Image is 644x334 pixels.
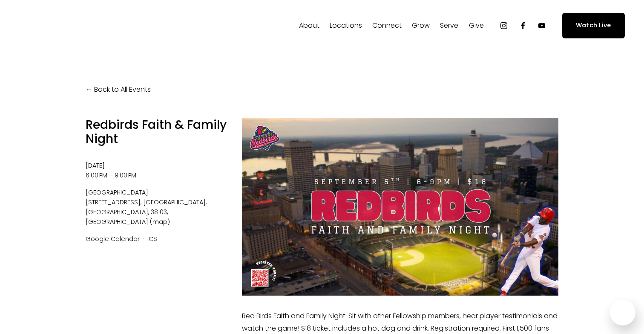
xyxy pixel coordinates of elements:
[500,21,508,30] a: Instagram
[86,218,148,226] span: [GEOGRAPHIC_DATA]
[150,218,170,226] a: (map)
[299,19,319,32] a: folder dropdown
[86,235,140,243] a: Google Calendar
[412,19,430,32] a: folder dropdown
[562,13,625,38] a: Watch Live
[147,235,157,243] a: ICS
[440,19,458,32] a: folder dropdown
[372,19,402,32] a: folder dropdown
[372,20,402,32] span: Connect
[86,161,105,170] time: [DATE]
[86,188,227,197] span: [GEOGRAPHIC_DATA]
[412,20,430,32] span: Grow
[469,20,484,32] span: Give
[440,20,458,32] span: Serve
[86,118,227,146] h1: Redbirds Faith & Family Night
[86,198,207,216] span: [GEOGRAPHIC_DATA], [GEOGRAPHIC_DATA], 38103
[86,84,151,96] a: Back to All Events
[86,198,143,206] span: [STREET_ADDRESS]
[469,19,484,32] a: folder dropdown
[519,21,527,30] a: Facebook
[19,17,138,34] img: Fellowship Memphis
[538,21,546,30] a: YouTube
[86,171,107,180] time: 6:00 PM
[330,20,362,32] span: Locations
[115,171,136,180] time: 9:00 PM
[330,19,362,32] a: folder dropdown
[299,20,319,32] span: About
